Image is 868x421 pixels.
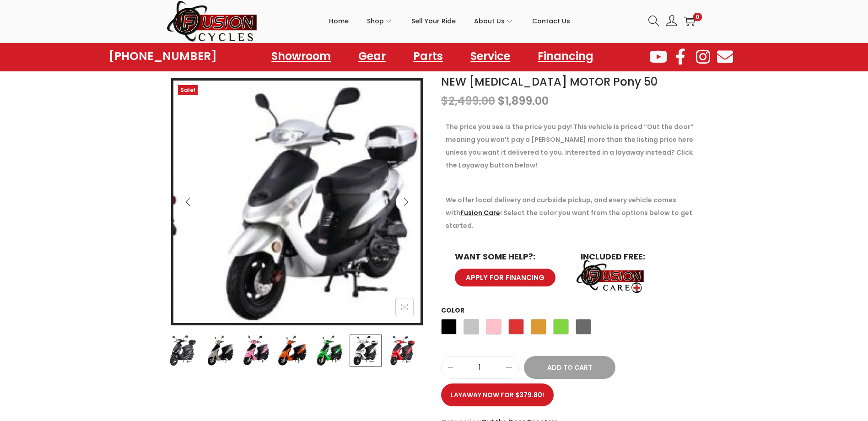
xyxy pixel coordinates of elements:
button: Next [396,192,416,212]
img: Product image [167,335,199,367]
img: Product image [198,81,445,328]
a: Fusion Care [460,208,500,217]
span: APPLY FOR FINANCING [466,274,545,281]
img: Product image [313,335,345,367]
a: APPLY FOR FINANCING [455,269,555,286]
img: Product image [276,335,308,367]
a: Showroom [262,46,340,67]
a: Service [461,46,519,67]
h6: INCLUDED FREE: [581,253,688,261]
a: About Us [474,0,514,42]
a: Home [329,0,349,42]
p: The price you see is the price you pay! This vehicle is priced “Out the door” meaning you won’t p... [446,120,697,172]
a: [PHONE_NUMBER] [109,50,217,63]
input: Product quantity [442,361,518,374]
a: Contact Us [532,0,570,42]
a: Financing [528,46,603,67]
img: Product image [203,335,235,367]
span: $ [441,93,448,108]
a: Layaway now for $379.80! [441,383,554,406]
a: Gear [349,46,395,67]
button: Add to Cart [524,356,615,379]
bdi: 2,499.00 [441,93,495,108]
span: Home [329,10,349,32]
p: We offer local delivery and curbside pickup, and every vehicle comes with ! Select the color you ... [446,194,697,232]
nav: Menu [262,46,603,67]
img: Product image [240,335,272,367]
nav: Primary navigation [258,0,642,42]
img: Product image [350,335,382,367]
a: 0 [684,16,695,27]
a: Shop [367,0,393,42]
span: Sell Your Ride [411,10,456,32]
span: About Us [474,10,505,32]
span: Shop [367,10,384,32]
span: $ [498,93,505,108]
button: Previous [178,192,198,212]
bdi: 1,899.00 [498,93,549,108]
span: Contact Us [532,10,570,32]
a: Sell Your Ride [411,0,456,42]
img: Product image [387,335,419,367]
a: Parts [404,46,452,67]
label: Color [441,306,464,315]
h6: WANT SOME HELP?: [455,253,562,261]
